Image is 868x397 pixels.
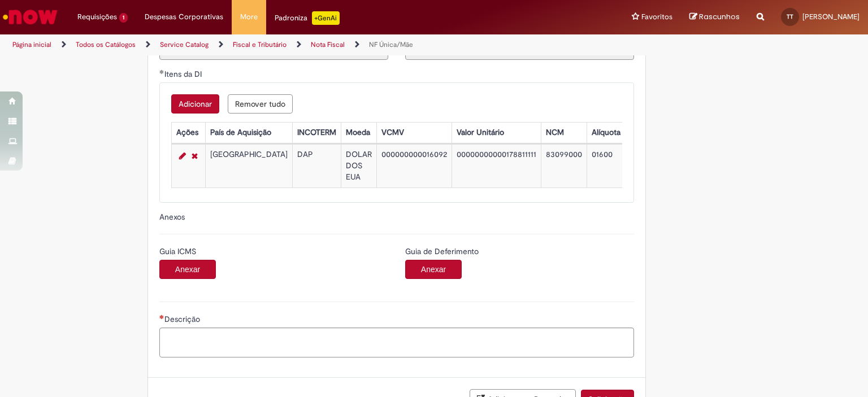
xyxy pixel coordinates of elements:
span: [PERSON_NAME] [802,12,860,21]
span: Necessários [159,315,164,319]
span: Despesas Corporativas [145,11,223,23]
a: Service Catalog [160,40,209,49]
th: Moeda [341,122,376,143]
td: 83099000 [541,144,587,187]
textarea: Descrição [159,328,634,358]
td: [GEOGRAPHIC_DATA] [205,144,292,187]
td: 01600 [587,144,634,187]
span: 1 [119,13,128,23]
th: INCOTERM [292,122,341,143]
span: Rascunhos [699,11,740,22]
th: NCM [541,122,587,143]
p: +GenAi [312,11,340,25]
span: Obrigatório Preenchido [159,69,164,74]
span: Descrição [164,314,202,324]
th: Ações [171,122,205,143]
button: Remove all rows for Itens da DI [228,94,293,114]
th: Valor Unitário [452,122,541,143]
span: Guia ICMS [159,246,198,256]
span: Favoritos [641,11,672,23]
td: 000000000016092 [376,144,452,187]
a: Remover linha 1 [189,149,201,163]
td: DAP [292,144,341,187]
span: Guia de Deferimento [405,246,481,256]
th: Alíquota I.I. [587,122,634,143]
td: DOLAR DOS EUA [341,144,376,187]
span: TT [787,13,793,20]
a: Todos os Catálogos [76,40,136,49]
span: More [240,11,258,23]
a: Fiscal e Tributário [233,40,287,49]
span: Itens da DI [164,69,204,79]
ul: Trilhas de página [8,34,570,55]
label: Anexos [159,212,185,222]
th: VCMV [376,122,452,143]
button: Anexar [159,260,216,279]
img: ServiceNow [1,6,59,28]
button: Add a row for Itens da DI [171,94,219,114]
div: Padroniza [275,11,340,25]
a: NF Única/Mãe [369,40,413,49]
th: País de Aquisição [205,122,292,143]
span: Requisições [77,11,117,23]
td: 00000000000178811111 [452,144,541,187]
a: Rascunhos [689,12,740,23]
a: Editar Linha 1 [176,149,189,163]
button: Anexar [405,260,462,279]
a: Página inicial [12,40,51,49]
a: Nota Fiscal [311,40,345,49]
